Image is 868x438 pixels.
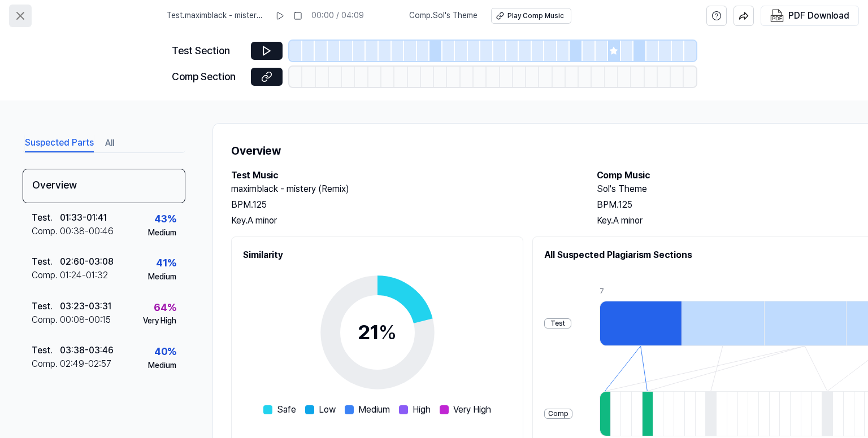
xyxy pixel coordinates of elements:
div: Play Comp Music [507,11,564,21]
div: Medium [148,271,176,283]
div: 7 [600,287,682,296]
div: Comp . [32,313,60,327]
div: Key. A minor [231,214,574,227]
div: 02:60 - 03:08 [60,255,114,269]
span: Comp . Sol's Theme [409,10,478,21]
div: Test . [32,300,60,313]
span: Very High [453,403,491,417]
div: Test [544,318,571,329]
h2: maximblack - mistery (Remix) [231,182,574,196]
div: 64 % [154,300,176,316]
div: 43 % [154,211,176,227]
div: 00:08 - 00:15 [60,313,111,327]
div: Medium [148,360,176,371]
button: PDF Download [768,6,852,25]
div: Comp . [32,225,60,238]
div: Very High [143,316,176,327]
img: share [739,11,749,21]
img: PDF Download [770,9,784,23]
div: Comp Section [172,69,244,85]
span: High [413,403,431,417]
div: 00:00 / 04:09 [311,10,364,21]
button: help [706,6,727,26]
div: 00:38 - 00:46 [60,225,114,238]
span: % [379,320,397,344]
div: Test . [32,255,60,269]
button: Play Comp Music [491,8,571,24]
span: Test . maximblack - mistery (Remix) [167,10,266,21]
div: 01:33 - 01:41 [60,211,107,225]
div: Overview [23,169,185,203]
svg: help [711,10,722,21]
span: Low [319,403,336,417]
span: Medium [358,403,390,417]
div: Test . [32,211,60,225]
div: BPM. 125 [231,198,574,212]
span: Safe [277,403,296,417]
button: All [105,134,114,152]
h2: Test Music [231,169,574,182]
button: Suspected Parts [25,134,94,152]
div: Comp . [32,269,60,282]
div: Test . [32,344,60,357]
div: 02:49 - 02:57 [60,357,111,371]
div: Medium [148,227,176,239]
div: PDF Download [788,8,849,23]
div: 03:38 - 03:46 [60,344,114,357]
div: Comp [544,409,572,419]
div: 21 [358,317,397,348]
div: 01:24 - 01:32 [60,269,108,282]
h2: Similarity [243,248,511,262]
div: 41 % [156,255,176,271]
div: Test Section [172,43,244,59]
div: Comp . [32,357,60,371]
div: 03:23 - 03:31 [60,300,111,313]
div: 40 % [154,344,176,360]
